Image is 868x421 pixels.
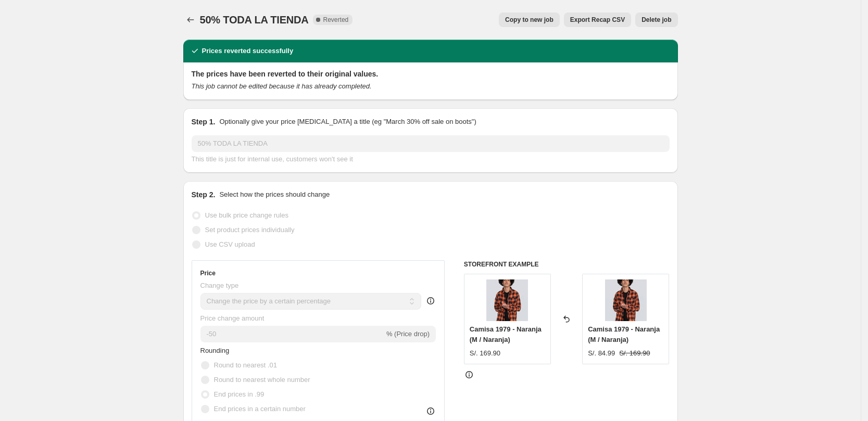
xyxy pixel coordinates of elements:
[200,282,239,289] span: Change type
[214,405,306,413] span: End prices in a certain number
[219,117,476,127] p: Optionally give your price [MEDICAL_DATA] a title (eg "March 30% off sale on boots")
[205,240,255,248] span: Use CSV upload
[219,189,330,200] p: Select how the prices should change
[619,348,650,359] strike: S/. 169.90
[200,347,230,354] span: Rounding
[486,279,528,321] img: camisa-1979-naranja-camisas-the-lost-boys-713458_80x.jpg
[205,226,295,234] span: Set product prices individually
[200,14,309,25] span: 50% TODA LA TIENDA
[200,314,265,322] span: Price change amount
[505,16,553,24] span: Copy to new job
[386,330,430,338] span: % (Price drop)
[192,82,372,90] i: This job cannot be edited because it has already completed.
[641,16,671,24] span: Delete job
[605,279,647,321] img: camisa-1979-naranja-camisas-the-lost-boys-713458_80x.jpg
[192,69,670,79] h2: The prices have been reverted to their original values.
[425,296,436,306] div: help
[564,12,631,27] button: Export Recap CSV
[214,376,310,384] span: Round to nearest whole number
[214,390,265,398] span: End prices in .99
[192,155,353,163] span: This title is just for internal use, customers won't see it
[635,12,677,27] button: Delete job
[570,16,625,24] span: Export Recap CSV
[200,269,216,277] h3: Price
[470,348,500,359] div: S/. 169.90
[200,326,384,342] input: -15
[323,16,349,24] span: Reverted
[470,325,542,343] span: Camisa 1979 - Naranja (M / Naranja)
[588,348,615,359] div: S/. 84.99
[202,46,294,56] h2: Prices reverted successfully
[183,12,198,27] button: Price change jobs
[192,117,216,127] h2: Step 1.
[205,211,288,219] span: Use bulk price change rules
[588,325,660,343] span: Camisa 1979 - Naranja (M / Naranja)
[214,361,277,369] span: Round to nearest .01
[499,12,560,27] button: Copy to new job
[464,260,670,269] h6: STOREFRONT EXAMPLE
[192,135,670,152] input: 30% off holiday sale
[192,189,216,200] h2: Step 2.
